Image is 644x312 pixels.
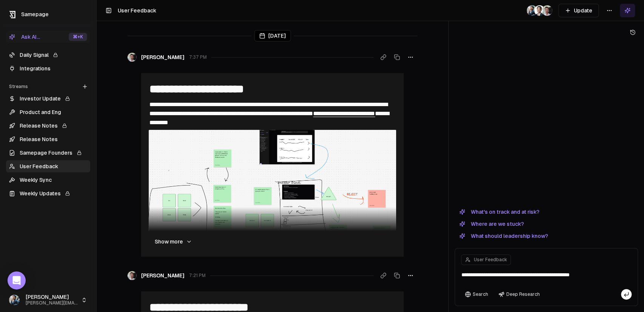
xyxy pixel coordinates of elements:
[6,147,90,159] a: Samepage Founders
[149,234,198,249] button: Show more
[8,271,26,289] div: Open Intercom Messenger
[6,62,90,75] a: Integrations
[558,4,599,17] button: Update
[26,300,78,306] span: [PERSON_NAME][EMAIL_ADDRESS]
[9,33,40,41] div: Ask AI...
[534,5,545,16] img: _image
[6,120,90,132] a: Release Notes
[6,93,90,105] a: Investor Update
[6,291,90,309] button: [PERSON_NAME][PERSON_NAME][EMAIL_ADDRESS]
[542,5,552,16] img: _image
[495,289,543,300] button: Deep Research
[141,53,184,61] span: [PERSON_NAME]
[455,219,528,228] button: Where are we stuck?
[6,49,90,61] a: Daily Signal
[21,11,49,17] span: Samepage
[254,30,291,41] div: [DATE]
[6,187,90,199] a: Weekly Updates
[461,289,492,300] button: Search
[6,31,90,43] button: Ask AI...⌘+K
[473,257,507,263] span: User Feedback
[6,174,90,186] a: Weekly Sync
[189,272,206,279] span: 7:21 PM
[141,272,184,279] span: [PERSON_NAME]
[6,81,90,93] div: Streams
[6,133,90,145] a: Release Notes
[69,33,87,41] div: ⌘ +K
[189,54,207,60] span: 7:37 PM
[6,106,90,118] a: Product and Eng
[128,53,137,62] img: _image
[455,231,552,240] button: What should leadership know?
[26,294,78,301] span: [PERSON_NAME]
[455,207,544,216] button: What's on track and at risk?
[9,295,20,305] img: 1695405595226.jpeg
[527,5,537,16] img: 1695405595226.jpeg
[118,8,156,14] span: User Feedback
[6,160,90,172] a: User Feedback
[128,271,137,280] img: _image
[149,130,396,275] img: 2025-07-09_19-32-11.png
